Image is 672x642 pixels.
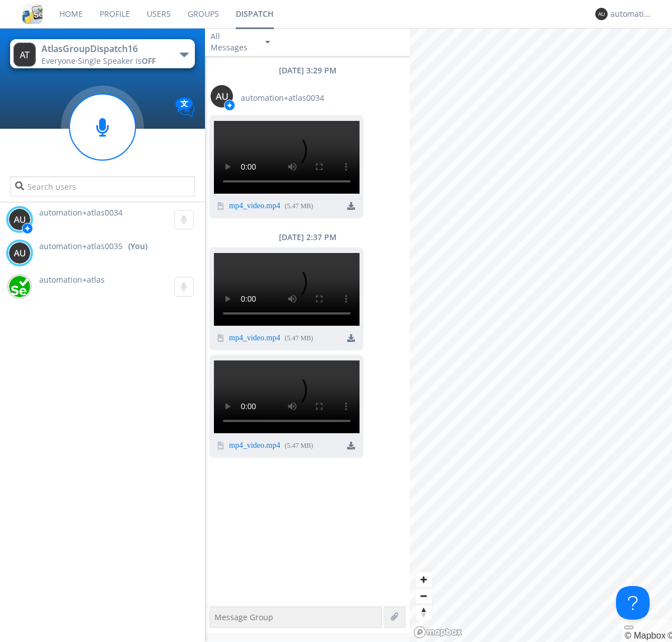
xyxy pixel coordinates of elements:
[347,334,355,342] img: download media button
[284,441,313,451] div: ( 5.47 MB )
[39,274,105,285] span: automation+atlas
[13,43,36,67] img: 373638.png
[211,85,233,107] img: 373638.png
[211,31,255,53] div: All Messages
[284,334,313,343] div: ( 5.47 MB )
[217,202,225,210] img: video icon
[624,626,633,629] button: Toggle attribution
[229,442,280,451] a: mp4_video.mp4
[8,275,31,298] img: d2d01cd9b4174d08988066c6d424eccd
[284,201,313,211] div: ( 5.47 MB )
[205,232,410,243] div: [DATE] 2:37 PM
[595,8,608,20] img: 373638.png
[624,631,665,640] a: Mapbox
[142,55,156,66] span: OFF
[78,55,156,66] span: Single Speaker is
[416,604,432,620] button: Reset bearing to north
[217,442,225,449] img: video icon
[205,65,410,76] div: [DATE] 3:29 PM
[416,588,432,604] button: Zoom out
[416,571,432,588] button: Zoom in
[10,176,194,196] input: Search users
[413,626,463,639] a: Mapbox logo
[416,588,432,604] span: Zoom out
[8,242,31,264] img: 373638.png
[22,4,43,24] img: cddb5a64eb264b2086981ab96f4c1ba7
[347,202,355,210] img: download media button
[616,586,650,620] iframe: Toggle Customer Support
[175,97,195,117] img: Translation enabled
[39,241,123,252] span: automation+atlas0035
[229,334,280,343] a: mp4_video.mp4
[39,207,123,218] span: automation+atlas0034
[229,202,280,211] a: mp4_video.mp4
[41,55,167,67] div: Everyone ·
[128,241,147,252] div: (You)
[8,208,31,231] img: 373638.png
[41,43,167,55] div: AtlasGroupDispatch16
[241,92,324,104] span: automation+atlas0034
[416,604,432,620] span: Reset bearing to north
[10,39,194,68] button: AtlasGroupDispatch16Everyone·Single Speaker isOFF
[265,41,270,44] img: caret-down-sm.svg
[347,442,355,449] img: download media button
[610,8,652,20] div: automation+atlas0035
[217,334,225,342] img: video icon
